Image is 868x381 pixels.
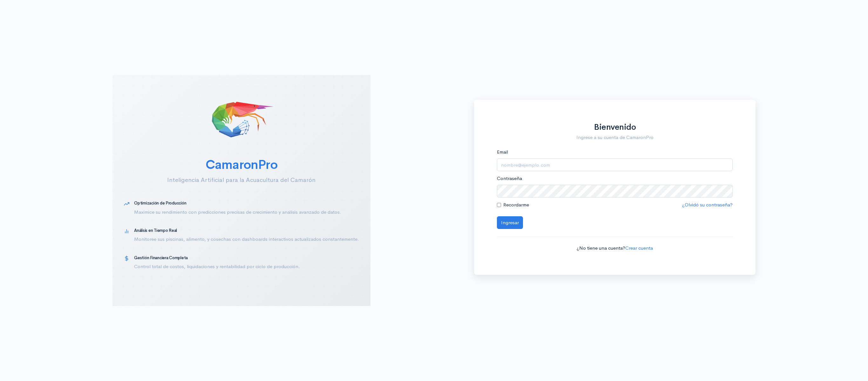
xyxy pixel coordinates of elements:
p: Inteligencia Artificial para la Acuacultura del Camarón [124,176,359,184]
p: Control total de costos, liquidaciones y rentabilidad por ciclo de producción. [134,263,359,270]
button: Ingresar [497,216,523,229]
p: Maximice su rendimiento con predicciones precisas de crecimiento y análisis avanzado de datos. [134,209,359,216]
img: CamaronPro Logo [210,87,273,150]
h5: Gestión Financiera Completa [134,256,359,260]
a: Crear cuenta [625,245,653,251]
label: Email [497,149,508,156]
input: nombre@ejemplo.com [497,158,733,171]
label: Recordarme [503,201,529,209]
h1: Bienvenido [497,123,733,132]
label: Contraseña [497,175,522,182]
p: Ingrese a su cuenta de CamaronPro [497,134,733,141]
h5: Optimización de Producción [134,201,359,205]
p: ¿No tiene una cuenta? [497,245,733,252]
h5: Análisis en Tiempo Real [134,228,359,233]
h2: CamaronPro [124,158,359,172]
a: ¿Olvidó su contraseña? [682,202,733,208]
p: Monitoree sus piscinas, alimento, y cosechas con dashboards interactivos actualizados constanteme... [134,236,359,243]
